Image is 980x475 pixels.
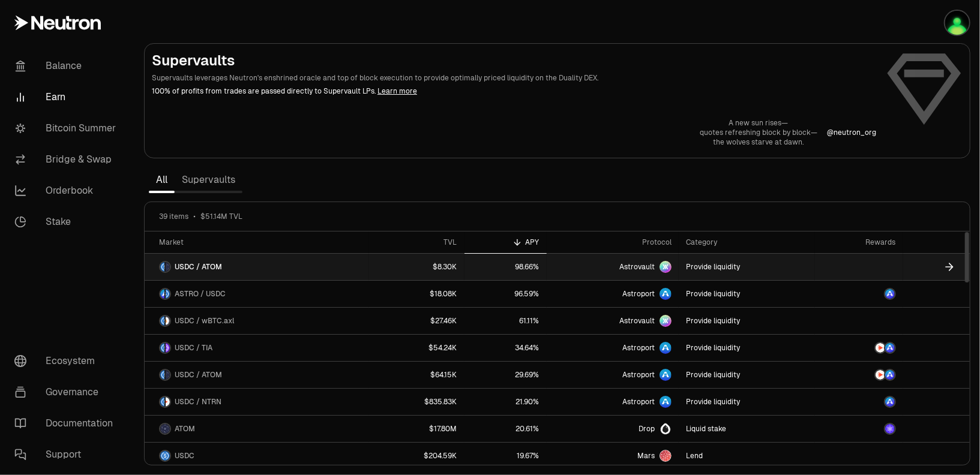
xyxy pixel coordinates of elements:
span: Astroport [622,343,655,353]
a: $64.15K [369,362,464,388]
div: Market [159,237,362,247]
span: $51.14M TVL [200,212,242,221]
span: ATOM [175,424,195,434]
img: ASTRO Logo [885,343,895,353]
a: Bitcoin Summer [5,113,130,144]
div: Rewards [822,237,896,247]
a: Support [5,439,130,470]
a: ASTRO Logo [815,281,903,307]
img: ASTRO Logo [885,397,895,407]
a: 29.69% [464,362,547,388]
a: ASTRO LogoUSDC LogoASTRO / USDC [145,281,369,307]
a: 34.64% [464,335,547,361]
a: @neutron_org [827,128,876,137]
a: Documentation [5,408,130,439]
a: Astroport [547,281,679,307]
img: wBTC.axl Logo [166,316,170,326]
img: USDC Logo [166,289,170,299]
span: Mars [637,451,655,461]
img: USDC Logo [160,370,164,380]
h2: Supervaults [152,51,876,70]
img: USDC Logo [160,316,164,326]
a: ATOM LogoATOM [145,416,369,442]
a: Astroport [547,335,679,361]
a: $204.59K [369,443,464,469]
span: Astroport [622,397,655,407]
a: Balance [5,50,130,82]
a: Provide liquidity [679,281,815,307]
a: USDC LogoUSDC [145,443,369,469]
span: USDC / ATOM [175,370,222,380]
a: Provide liquidity [679,389,815,415]
p: the wolves starve at dawn. [700,137,817,147]
a: Provide liquidity [679,362,815,388]
a: USDC LogoTIA LogoUSDC / TIA [145,335,369,361]
p: 100% of profits from trades are passed directly to Supervault LPs. [152,86,876,97]
img: USDC Logo [160,397,164,407]
img: NTRN Logo [166,397,170,407]
img: ASTRO Logo [160,289,164,299]
a: USDC LogoATOM LogoUSDC / ATOM [145,362,369,388]
span: Astrovault [619,316,655,326]
a: 61.11% [464,308,547,334]
a: Provide liquidity [679,335,815,361]
a: $17.80M [369,416,464,442]
img: USDC Logo [160,343,164,353]
a: A new sun rises—quotes refreshing block by block—the wolves starve at dawn. [700,118,817,147]
p: @ neutron_org [827,128,876,137]
img: ATOM Logo [166,370,170,380]
p: quotes refreshing block by block— [700,128,817,137]
a: Astrovault [547,308,679,334]
span: USDC / wBTC.axl [175,316,234,326]
a: Supervaults [175,168,242,192]
div: Category [686,237,808,247]
a: USDC LogowBTC.axl LogoUSDC / wBTC.axl [145,308,369,334]
a: Mars [547,443,679,469]
img: dATOM Logo [885,424,895,434]
span: 39 items [159,212,188,221]
span: Astrovault [619,262,655,272]
a: USDC LogoNTRN LogoUSDC / NTRN [145,389,369,415]
a: Liquid stake [679,416,815,442]
a: Astroport [547,362,679,388]
span: Drop [639,424,655,434]
p: A new sun rises— [700,118,817,128]
img: USDC Logo [160,262,164,272]
span: USDC / TIA [175,343,212,353]
img: ASTRO Logo [885,289,895,299]
a: 21.90% [464,389,547,415]
img: ATOM Logo [160,424,170,434]
img: ATOM Logo [166,262,170,272]
span: ASTRO / USDC [175,289,226,299]
a: $54.24K [369,335,464,361]
span: Astroport [622,370,655,380]
a: 98.66% [464,254,547,280]
a: dATOM Logo [815,416,903,442]
div: TVL [376,237,457,247]
img: ASTRO Logo [885,370,895,380]
p: Supervaults leverages Neutron's enshrined oracle and top of block execution to provide optimally ... [152,73,876,83]
span: USDC [175,451,194,461]
a: NTRN LogoASTRO Logo [815,362,903,388]
img: NTRN Logo [876,370,885,380]
span: USDC / ATOM [175,262,222,272]
a: Ecosystem [5,345,130,377]
a: Earn [5,82,130,113]
a: Orderbook [5,175,130,206]
a: Provide liquidity [679,254,815,280]
div: APY [472,237,540,247]
a: All [149,168,175,192]
img: USDC Logo [160,451,170,461]
a: $835.83K [369,389,464,415]
span: Astroport [622,289,655,299]
a: Astroport [547,389,679,415]
a: $8.30K [369,254,464,280]
div: Protocol [554,237,672,247]
a: Learn more [377,86,417,96]
a: Drop [547,416,679,442]
a: NTRN LogoASTRO Logo [815,335,903,361]
a: USDC LogoATOM LogoUSDC / ATOM [145,254,369,280]
img: TIA Logo [166,343,170,353]
a: $18.08K [369,281,464,307]
img: MAIN [945,11,969,35]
